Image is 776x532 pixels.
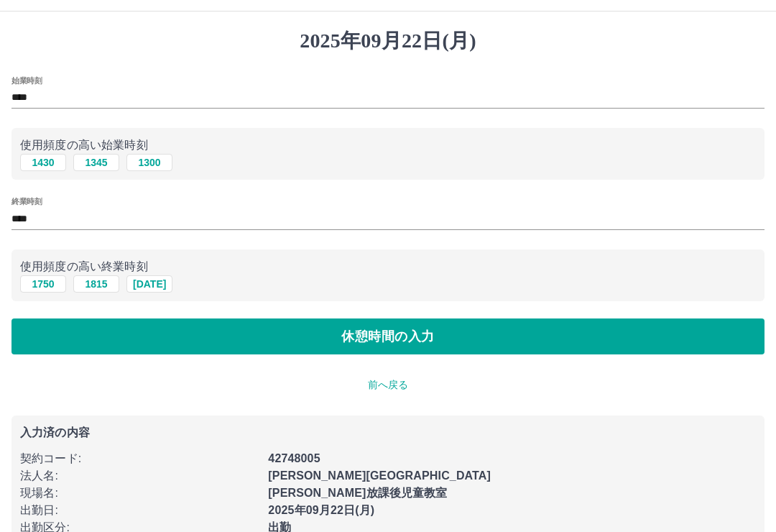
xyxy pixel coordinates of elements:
button: 1750 [20,275,66,293]
button: 1300 [126,154,172,171]
b: 2025年09月22日(月) [268,504,374,516]
p: 契約コード : [20,450,259,467]
button: 1345 [73,154,119,171]
button: 休憩時間の入力 [11,318,765,354]
b: 42748005 [268,452,320,464]
b: [PERSON_NAME]放課後児童教室 [268,487,447,499]
label: 終業時刻 [11,196,42,207]
p: 使用頻度の高い始業時刻 [20,137,756,154]
p: 入力済の内容 [20,427,756,439]
p: 使用頻度の高い終業時刻 [20,258,756,275]
p: 法人名 : [20,467,259,485]
button: 1815 [73,275,119,293]
b: [PERSON_NAME][GEOGRAPHIC_DATA] [268,469,491,482]
button: [DATE] [126,275,172,293]
h1: 2025年09月22日(月) [11,29,765,53]
p: 現場名 : [20,485,259,502]
label: 始業時刻 [11,75,42,86]
p: 前へ戻る [11,377,765,393]
p: 出勤日 : [20,502,259,519]
button: 1430 [20,154,66,171]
